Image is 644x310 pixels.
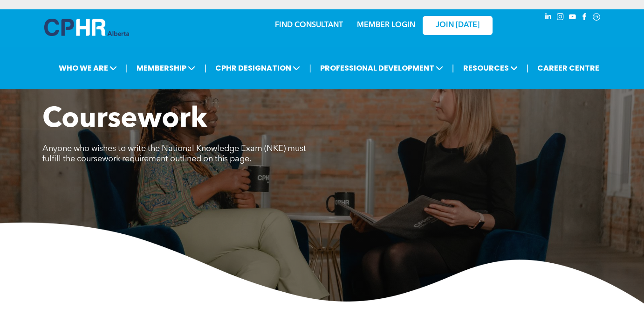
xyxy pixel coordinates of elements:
li: | [527,58,529,78]
span: MEMBERSHIP [134,59,198,77]
a: Social network [591,12,602,24]
img: A blue and white logo for cp alberta [44,19,129,36]
a: facebook [579,12,589,24]
li: | [452,58,454,78]
a: linkedin [543,12,553,24]
span: RESOURCES [460,59,521,77]
li: | [126,58,128,78]
span: CPHR DESIGNATION [212,59,303,77]
a: JOIN [DATE] [423,16,493,35]
a: CAREER CENTRE [534,59,602,77]
a: youtube [567,12,577,24]
span: JOIN [DATE] [436,21,480,30]
span: Coursework [42,106,207,134]
li: | [204,58,206,78]
span: Anyone who wishes to write the National Knowledge Exam (NKE) must fulfill the coursework requirem... [42,144,306,163]
li: | [309,58,311,78]
span: PROFESSIONAL DEVELOPMENT [317,59,446,77]
a: MEMBER LOGIN [357,22,415,29]
a: FIND CONSULTANT [275,22,343,29]
span: WHO WE ARE [56,59,120,77]
a: instagram [555,12,565,24]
